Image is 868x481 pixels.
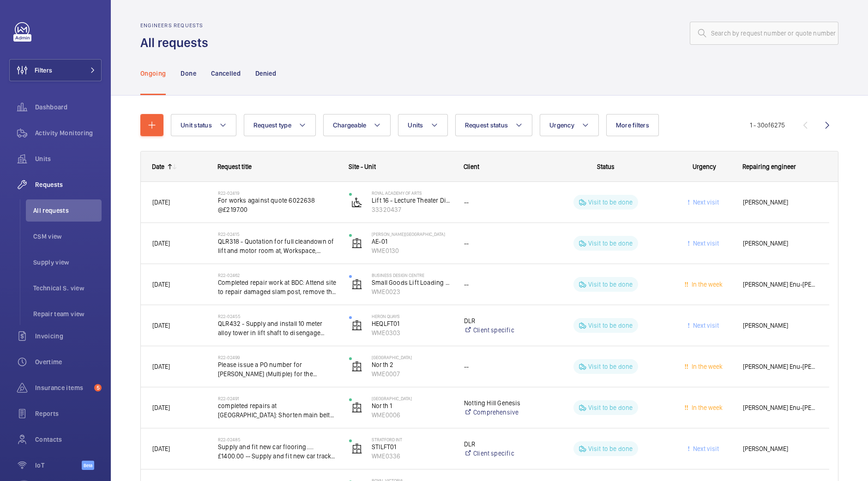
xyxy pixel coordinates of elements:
[743,197,818,208] span: [PERSON_NAME]
[465,121,508,129] span: Request status
[464,163,479,170] span: Client
[35,357,102,367] span: Overtime
[765,121,771,129] span: of
[35,383,90,392] span: Insurance items
[464,238,534,249] div: --
[690,404,723,411] span: In the week
[218,313,337,319] h2: R22-02455
[372,410,452,420] p: WME0006
[588,239,633,248] p: Visit to be done
[408,121,423,129] span: Units
[372,355,452,360] p: [GEOGRAPHIC_DATA]
[372,396,452,401] p: [GEOGRAPHIC_DATA]
[351,279,362,290] img: elevator.svg
[351,197,362,208] img: platform_lift.svg
[152,322,170,329] span: [DATE]
[152,404,170,411] span: [DATE]
[398,114,447,136] button: Units
[351,320,362,331] img: elevator.svg
[691,445,719,452] span: Next visit
[743,320,818,331] span: [PERSON_NAME]
[693,163,716,170] span: Urgency
[323,114,391,136] button: Chargeable
[464,439,534,449] p: DLR
[33,283,102,293] span: Technical S. view
[372,272,452,278] p: Business Design Centre
[464,408,534,417] a: Comprehensive
[588,362,633,371] p: Visit to be done
[597,163,615,170] span: Status
[742,163,796,170] span: Repairing engineer
[455,114,533,136] button: Request status
[217,163,252,170] span: Request title
[35,66,52,75] span: Filters
[588,280,633,289] p: Visit to be done
[372,401,452,410] p: North 1
[218,278,337,296] span: Completed repair work at BDC: Attend site to repair damaged slam post, remove the damaged panel, ...
[181,121,212,129] span: Unit status
[211,69,241,78] p: Cancelled
[35,154,102,163] span: Units
[35,102,102,112] span: Dashboard
[140,69,166,78] p: Ongoing
[181,69,196,78] p: Done
[372,205,452,214] p: 33320437
[464,398,534,408] p: Notting Hill Genesis
[743,238,818,249] span: [PERSON_NAME]
[750,122,785,128] span: 1 - 30 6275
[372,313,452,319] p: Heron Quays
[372,437,452,442] p: Stratford int
[372,369,452,379] p: WME0007
[691,198,719,206] span: Next visit
[218,196,337,214] span: For works against quote 6022638 @£2197.00
[35,180,102,189] span: Requests
[152,198,170,206] span: [DATE]
[690,22,838,45] input: Search by request number or quote number
[35,128,102,138] span: Activity Monitoring
[218,237,337,255] span: QLR318 - Quotation for full cleandown of lift and motor room at, Workspace, [PERSON_NAME][GEOGRAP...
[9,59,102,81] button: Filters
[218,190,337,196] h2: R22-02419
[244,114,316,136] button: Request type
[372,451,452,461] p: WME0336
[35,435,102,444] span: Contacts
[372,287,452,296] p: WME0023
[152,281,170,288] span: [DATE]
[464,449,534,458] a: Client specific
[351,361,362,372] img: elevator.svg
[372,196,452,205] p: Lift 16 - Lecture Theater Disabled Lift ([PERSON_NAME]) ([GEOGRAPHIC_DATA] )
[82,461,94,470] span: Beta
[464,197,534,208] div: --
[140,22,214,29] h2: Engineers requests
[349,163,376,170] span: Site - Unit
[218,231,337,237] h2: R22-02415
[152,240,170,247] span: [DATE]
[743,444,818,454] span: [PERSON_NAME]
[218,355,337,360] h2: R22-02499
[33,206,102,215] span: All requests
[588,321,633,330] p: Visit to be done
[464,316,534,325] p: DLR
[253,121,291,129] span: Request type
[540,114,599,136] button: Urgency
[218,401,337,420] span: completed repairs at [GEOGRAPHIC_DATA]: Shorten main belts North Lift 1. Total sum £350.00 exclus...
[372,278,452,287] p: Small Goods Lift Loading Bay Front
[372,237,452,246] p: AE-01
[549,121,574,129] span: Urgency
[743,279,818,290] span: [PERSON_NAME] Enu-[PERSON_NAME]
[35,331,102,341] span: Invoicing
[372,246,452,255] p: WME0130
[351,238,362,249] img: elevator.svg
[218,396,337,401] h2: R22-02491
[333,121,367,129] span: Chargeable
[372,319,452,328] p: HEQLFT01
[33,309,102,319] span: Repair team view
[152,363,170,370] span: [DATE]
[372,190,452,196] p: royal academy of arts
[743,403,818,413] span: [PERSON_NAME] Enu-[PERSON_NAME]
[140,34,214,51] h1: All requests
[152,163,164,170] div: Date
[690,281,723,288] span: In the week
[94,384,102,391] span: 5
[372,328,452,337] p: WME0303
